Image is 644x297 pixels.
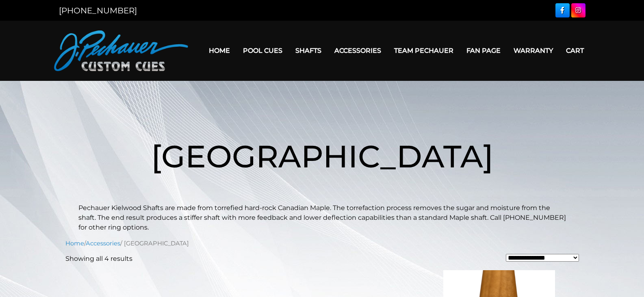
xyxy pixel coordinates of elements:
[236,40,289,61] a: Pool Cues
[388,40,460,61] a: Team Pechauer
[202,40,236,61] a: Home
[506,254,579,262] select: Shop order
[65,254,132,264] p: Showing all 4 results
[54,30,188,71] img: Pechauer Custom Cues
[559,40,590,61] a: Cart
[59,6,137,15] a: [PHONE_NUMBER]
[86,240,120,247] a: Accessories
[78,203,566,232] p: Pechauer Kielwood Shafts are made from torrefied hard-rock Canadian Maple. The torrefaction proce...
[151,137,493,175] span: [GEOGRAPHIC_DATA]
[289,40,328,61] a: Shafts
[460,40,507,61] a: Fan Page
[65,239,579,248] nav: Breadcrumb
[65,240,84,247] a: Home
[328,40,388,61] a: Accessories
[507,40,559,61] a: Warranty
